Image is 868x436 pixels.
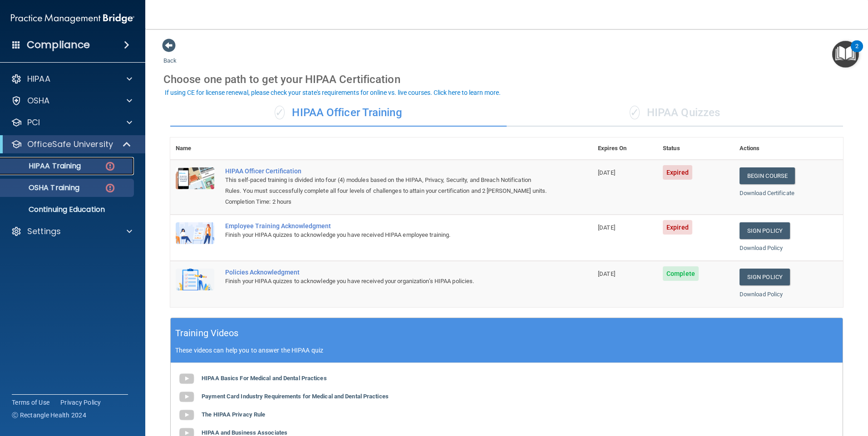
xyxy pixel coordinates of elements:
div: This self-paced training is divided into four (4) modules based on the HIPAA, Privacy, Security, ... [225,175,547,196]
h4: Compliance [27,39,90,51]
h5: Training Videos [175,325,239,341]
a: Begin Course [740,167,795,184]
p: Settings [27,226,61,237]
p: HIPAA Training [6,162,81,171]
span: [DATE] [598,270,615,277]
div: Choose one path to get your HIPAA Certification [163,66,850,93]
div: Policies Acknowledgment [225,269,547,276]
p: OfficeSafe University [27,139,113,150]
div: Employee Training Acknowledgment [225,222,547,230]
b: Payment Card Industry Requirements for Medical and Dental Practices [202,393,389,400]
img: danger-circle.6113f641.png [104,182,116,194]
b: HIPAA Basics For Medical and Dental Practices [202,375,327,382]
span: [DATE] [598,169,615,176]
a: HIPAA [11,73,132,84]
a: Privacy Policy [60,398,101,407]
div: 2 [855,46,858,58]
span: ✓ [630,106,640,119]
img: PMB logo [11,10,134,28]
span: Expired [663,165,692,180]
p: OSHA [27,95,50,106]
div: HIPAA Officer Training [170,99,507,127]
a: Download Policy [740,291,783,298]
div: Finish your HIPAA quizzes to acknowledge you have received your organization’s HIPAA policies. [225,276,547,287]
p: HIPAA [27,73,50,84]
a: PCI [11,117,132,128]
img: danger-circle.6113f641.png [104,161,116,172]
button: Open Resource Center, 2 new notifications [832,41,859,68]
p: PCI [27,117,40,128]
a: Sign Policy [740,269,790,285]
img: gray_youtube_icon.38fcd6cc.png [178,406,196,424]
iframe: Drift Widget Chat Controller [711,372,857,408]
th: Name [170,137,220,160]
p: These videos can help you to answer the HIPAA quiz [175,347,838,354]
a: Back [163,46,177,64]
div: Completion Time: 2 hours [225,196,547,207]
a: OfficeSafe University [11,139,132,150]
b: The HIPAA Privacy Rule [202,411,265,418]
span: Complete [663,266,699,281]
div: HIPAA Quizzes [507,99,843,127]
a: Download Certificate [740,190,794,196]
a: HIPAA Officer Certification [225,167,547,175]
a: Terms of Use [12,398,49,407]
p: OSHA Training [6,183,79,192]
span: Expired [663,220,692,235]
th: Status [657,137,734,160]
b: HIPAA and Business Associates [202,429,287,436]
button: If using CE for license renewal, please check your state's requirements for online vs. live cours... [163,88,502,97]
p: Continuing Education [6,205,130,214]
a: Sign Policy [740,222,790,239]
a: Download Policy [740,245,783,251]
a: OSHA [11,95,132,106]
div: Finish your HIPAA quizzes to acknowledge you have received HIPAA employee training. [225,230,547,240]
span: ✓ [275,106,285,119]
span: Ⓒ Rectangle Health 2024 [12,411,86,420]
img: gray_youtube_icon.38fcd6cc.png [178,388,196,406]
th: Actions [734,137,843,160]
a: Settings [11,226,132,237]
th: Expires On [592,137,657,160]
img: gray_youtube_icon.38fcd6cc.png [178,370,196,388]
span: [DATE] [598,224,615,231]
div: If using CE for license renewal, please check your state's requirements for online vs. live cours... [165,89,501,96]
